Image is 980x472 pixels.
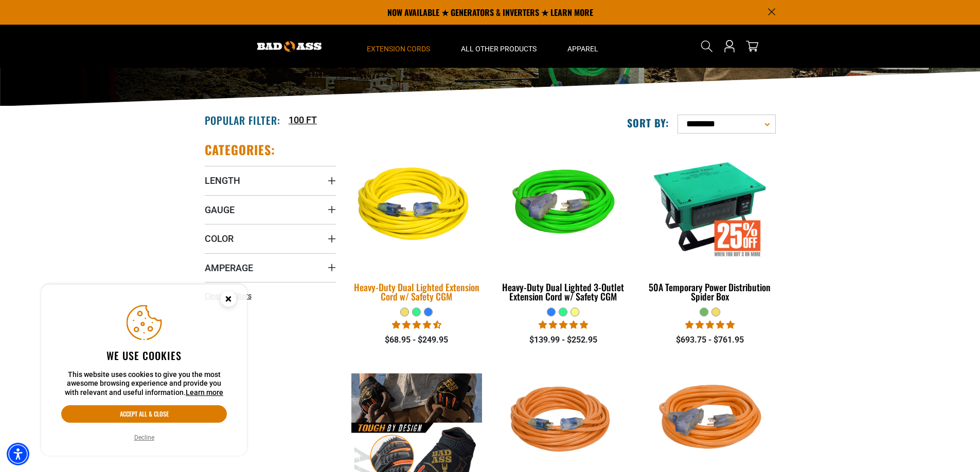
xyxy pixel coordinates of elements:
img: neon green [498,147,628,265]
h2: We use cookies [61,349,227,362]
img: 50A Temporary Power Distribution Spider Box [645,147,775,265]
a: yellow Heavy-Duty Dual Lighted Extension Cord w/ Safety CGM [351,142,483,307]
summary: Extension Cords [351,25,446,68]
h2: Popular Filter: [205,114,280,127]
p: This website uses cookies to give you the most awesome browsing experience and provide you with r... [61,370,227,398]
div: $68.95 - $249.95 [351,334,483,346]
span: 4.92 stars [539,320,588,330]
a: Open this option [721,25,738,68]
span: Color [205,233,234,244]
div: 50A Temporary Power Distribution Spider Box [644,282,775,301]
a: neon green Heavy-Duty Dual Lighted 3-Outlet Extension Cord w/ Safety CGM [497,142,629,307]
button: Decline [131,432,157,443]
span: Gauge [205,204,235,216]
div: Accessibility Menu [7,443,29,465]
span: 4.64 stars [392,320,441,330]
div: Heavy-Duty Dual Lighted 3-Outlet Extension Cord w/ Safety CGM [497,282,629,301]
span: Amperage [205,262,253,274]
label: Sort by: [627,116,669,129]
button: Accept all & close [61,405,227,423]
span: All Other Products [461,44,537,53]
div: $139.99 - $252.95 [497,334,629,346]
span: Extension Cords [367,44,430,53]
summary: Color [205,224,336,253]
img: yellow [345,140,489,272]
span: Apparel [567,44,598,53]
h2: Categories: [205,142,276,158]
summary: Gauge [205,195,336,224]
a: cart [744,40,760,52]
summary: Search [699,38,715,54]
summary: Amperage [205,253,336,282]
summary: Apparel [552,25,614,68]
div: Heavy-Duty Dual Lighted Extension Cord w/ Safety CGM [351,282,483,301]
a: This website uses cookies to give you the most awesome browsing experience and provide you with r... [186,388,223,397]
a: 50A Temporary Power Distribution Spider Box 50A Temporary Power Distribution Spider Box [644,142,775,307]
a: 100 FT [289,113,317,127]
button: Close this option [210,285,247,316]
span: Length [205,175,240,186]
summary: All Other Products [446,25,552,68]
summary: Length [205,166,336,195]
img: Bad Ass Extension Cords [257,41,322,52]
div: $693.75 - $761.95 [644,334,775,346]
span: 5.00 stars [685,320,735,330]
aside: Cookie Consent [41,285,247,456]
